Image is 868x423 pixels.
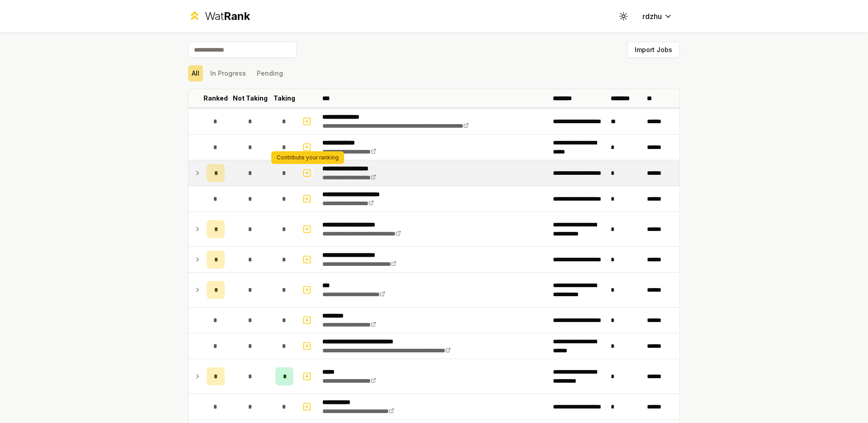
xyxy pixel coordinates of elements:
[207,65,250,82] button: In Progress
[233,94,268,103] p: Not Taking
[188,65,203,82] button: All
[627,42,680,58] button: Import Jobs
[188,9,250,24] a: WatRank
[203,94,228,103] p: Ranked
[642,11,662,22] span: rdzhu
[277,154,339,161] p: Contribute your ranking
[253,65,287,82] button: Pending
[274,94,295,103] p: Taking
[301,166,313,181] button: Contribute your ranking
[635,8,680,24] button: rdzhu
[205,9,250,24] div: Wat
[224,10,250,23] span: Rank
